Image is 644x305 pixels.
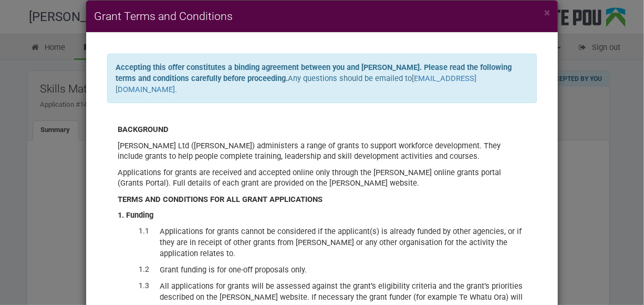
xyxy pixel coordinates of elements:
dd: Grant funding is for one-off proposals only. [160,265,526,276]
dd: Applications for grants cannot be considered if the applicant(s) is already funded by other agenc... [160,226,526,259]
p: [PERSON_NAME] Ltd ([PERSON_NAME]) administers a range of grants to support workforce development.... [118,140,526,162]
button: Close [544,7,550,18]
a: [EMAIL_ADDRESS][DOMAIN_NAME] [116,74,476,94]
b: Accepting this offer constitutes a binding agreement between you and [PERSON_NAME]. Please read t... [116,63,512,83]
dt: 1.1 [118,226,149,237]
div: Any questions should be emailed to . [107,54,537,103]
h4: Grant Terms and Conditions [94,8,550,24]
div: BACKGROUND [118,124,526,135]
div: TERMS AND CONDITIONS FOR ALL GRANT APPLICATIONS [118,194,526,205]
span: × [544,6,550,19]
dt: 1.2 [118,265,149,275]
div: 1. Funding [118,210,526,221]
p: Applications for grants are received and accepted online only through the [PERSON_NAME] online gr... [118,167,526,189]
dt: 1.3 [118,281,149,291]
